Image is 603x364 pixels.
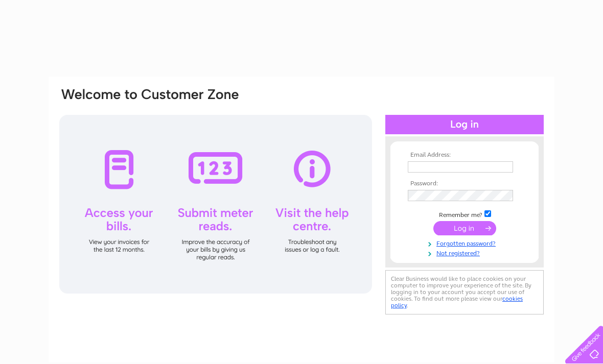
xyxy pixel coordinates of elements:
input: Submit [433,221,496,235]
th: Email Address: [405,152,524,159]
a: Not registered? [408,248,524,257]
a: Forgotten password? [408,238,524,248]
div: Clear Business would like to place cookies on your computer to improve your experience of the sit... [385,270,544,314]
th: Password: [405,180,524,187]
td: Remember me? [405,209,524,219]
a: cookies policy [391,295,523,309]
